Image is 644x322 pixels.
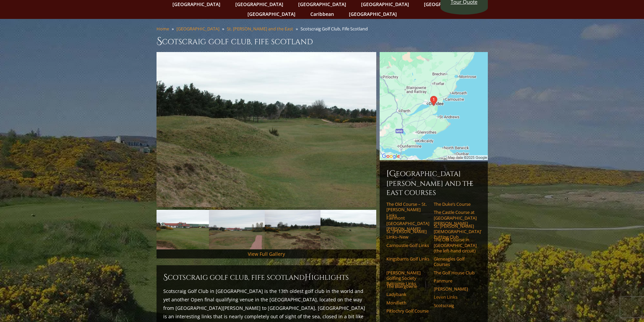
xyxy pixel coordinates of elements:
a: Home [157,26,169,32]
a: Panmure [434,278,477,283]
a: St. [PERSON_NAME] [DEMOGRAPHIC_DATA]’ Putting Club [434,223,477,240]
h6: [GEOGRAPHIC_DATA][PERSON_NAME] and the East Courses [386,168,481,197]
a: Carnoustie Golf Links [386,243,429,248]
li: Scotscraig Golf Club, Fife Scotland [301,26,371,32]
a: The Old Course in [GEOGRAPHIC_DATA] (the left-hand circuit) [434,237,477,253]
a: Pitlochry Golf Course [386,308,429,314]
a: Caribbean [307,9,337,19]
a: [PERSON_NAME] Golfing Society Balcomie Links [386,270,429,287]
a: St. [PERSON_NAME] and the East [227,26,293,32]
a: The Blairgowrie [386,283,429,289]
a: The Castle Course at [GEOGRAPHIC_DATA][PERSON_NAME] [434,209,477,226]
a: Fairmont [GEOGRAPHIC_DATA][PERSON_NAME] [386,215,429,232]
a: Scotscraig [434,303,477,308]
a: [GEOGRAPHIC_DATA] [244,9,299,19]
h1: Scotscraig Golf Club, Fife Scotland [157,34,488,48]
img: Google Map of Scotscraig Golf Club, Tayport, Fife, Scotland, United Kingdom [380,52,488,160]
a: Kingsbarns Golf Links [386,256,429,262]
a: Leven Links [434,294,477,300]
a: View Full Gallery [248,251,285,257]
a: Monifieth [386,300,429,305]
a: The Golf House Club [434,270,477,275]
a: The Old Course – St. [PERSON_NAME] Links [386,201,429,218]
a: The Duke’s Course [434,201,477,207]
a: [GEOGRAPHIC_DATA] [345,9,400,19]
a: Ladybank [386,292,429,297]
a: Gleneagles Golf Courses [434,256,477,267]
a: St. [PERSON_NAME] Links–New [386,229,429,240]
h2: Scotscraig Golf Club, Fife Scotland ighlights [163,272,369,283]
a: [PERSON_NAME] [434,286,477,292]
a: [GEOGRAPHIC_DATA] [176,26,219,32]
span: H [305,272,311,283]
